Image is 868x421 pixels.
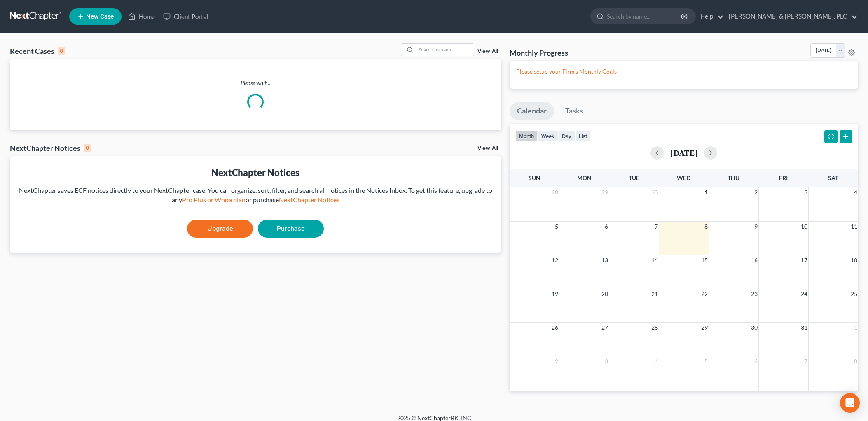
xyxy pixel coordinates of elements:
[725,9,858,24] a: [PERSON_NAME] & [PERSON_NAME], PLC
[650,187,659,197] span: 30
[601,255,609,265] span: 13
[601,289,609,299] span: 20
[853,323,858,333] span: 1
[750,323,758,333] span: 30
[607,9,682,24] input: Search by name...
[187,220,253,238] a: Upgrade
[700,289,709,299] span: 22
[554,222,559,231] span: 5
[575,130,591,141] button: list
[538,130,558,141] button: week
[853,356,858,366] span: 8
[258,220,324,238] a: Purchase
[10,143,91,153] div: NextChapter Notices
[800,289,808,299] span: 24
[182,196,246,204] a: Pro Plus or Whoa plan
[10,79,501,87] p: Please wait...
[58,47,65,55] div: 0
[700,255,709,265] span: 15
[16,166,495,179] div: NextChapter Notices
[677,174,690,181] span: Wed
[700,323,709,333] span: 29
[803,356,808,366] span: 7
[551,255,559,265] span: 12
[558,102,590,120] a: Tasks
[654,222,659,231] span: 7
[510,102,554,120] a: Calendar
[800,255,808,265] span: 17
[650,255,659,265] span: 14
[750,289,758,299] span: 23
[650,323,659,333] span: 28
[753,356,758,366] span: 6
[850,255,858,265] span: 18
[551,289,559,299] span: 19
[515,130,538,141] button: month
[84,144,91,152] div: 0
[704,356,709,366] span: 5
[629,174,639,181] span: Tue
[601,323,609,333] span: 27
[279,196,339,204] a: NextChapter Notices
[750,255,758,265] span: 16
[753,187,758,197] span: 2
[828,174,838,181] span: Sat
[551,323,559,333] span: 26
[654,356,659,366] span: 4
[558,130,575,141] button: day
[16,186,495,205] div: NextChapter saves ECF notices directly to your NextChapter case. You can organize, sort, filter, ...
[803,187,808,197] span: 3
[477,49,498,54] a: View All
[604,222,609,231] span: 6
[601,187,609,197] span: 29
[86,14,114,20] span: New Case
[670,148,697,157] h2: [DATE]
[704,222,709,231] span: 8
[850,222,858,231] span: 11
[510,48,568,58] h3: Monthly Progress
[159,9,213,24] a: Client Portal
[650,289,659,299] span: 21
[10,46,65,56] div: Recent Cases
[516,67,852,76] p: Please setup your Firm's Monthly Goals
[551,187,559,197] span: 28
[753,222,758,231] span: 9
[124,9,159,24] a: Home
[696,9,724,24] a: Help
[529,174,540,181] span: Sun
[840,393,860,413] div: Open Intercom Messenger
[577,174,592,181] span: Mon
[850,289,858,299] span: 25
[416,44,474,56] input: Search by name...
[604,356,609,366] span: 3
[800,323,808,333] span: 31
[728,174,739,181] span: Thu
[853,187,858,197] span: 4
[477,146,498,151] a: View All
[779,174,788,181] span: Fri
[704,187,709,197] span: 1
[800,222,808,231] span: 10
[554,356,559,366] span: 2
